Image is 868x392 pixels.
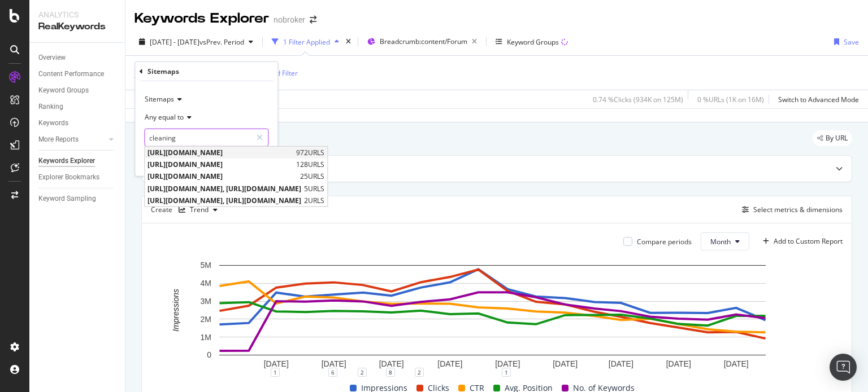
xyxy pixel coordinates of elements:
[201,297,211,306] text: 3M
[38,171,99,183] div: Explorer Bookmarks
[813,130,852,146] div: legacy label
[201,261,211,270] text: 5M
[502,368,511,377] div: 1
[174,201,222,219] button: Trend
[38,20,116,33] div: RealKeywords
[826,135,848,142] span: By URL
[267,33,344,51] button: 1 Filter Applied
[322,359,346,368] text: [DATE]
[134,9,269,28] div: Keywords Explorer
[666,359,691,368] text: [DATE]
[593,95,683,104] div: 0.74 % Clicks ( 934K on 125M )
[296,148,324,157] span: 972 URLS
[379,359,404,368] text: [DATE]
[38,193,96,205] div: Keyword Sampling
[724,359,749,368] text: [DATE]
[190,206,209,213] div: Trend
[304,196,324,205] span: 2 URLS
[358,368,367,377] div: 2
[264,359,289,368] text: [DATE]
[38,85,117,96] a: Keyword Groups
[753,205,843,214] div: Select metrics & dimensions
[344,36,353,47] div: times
[207,351,211,360] text: 0
[38,117,117,129] a: Keywords
[701,232,749,250] button: Month
[150,37,199,47] span: [DATE] - [DATE]
[491,33,572,51] button: Keyword Groups
[710,237,731,246] span: Month
[38,134,106,146] a: More Reports
[147,148,293,157] span: [URL][DOMAIN_NAME]
[830,33,859,51] button: Save
[38,101,117,113] a: Ranking
[553,359,578,368] text: [DATE]
[201,333,211,342] text: 1M
[38,85,89,96] div: Keyword Groups
[328,368,337,377] div: 6
[201,279,211,288] text: 4M
[380,37,467,46] span: Breadcrumb: content/Forum
[38,52,66,64] div: Overview
[830,354,857,381] div: Open Intercom Messenger
[268,68,298,78] div: Add Filter
[38,68,117,80] a: Content Performance
[437,359,462,368] text: [DATE]
[199,37,244,47] span: vs Prev. Period
[147,196,301,205] span: [URL][DOMAIN_NAME], [URL][DOMAIN_NAME]
[140,156,175,167] button: Cancel
[300,171,324,181] span: 25 URLS
[38,134,79,146] div: More Reports
[774,238,843,245] div: Add to Custom Report
[147,67,179,76] div: Sitemaps
[774,90,859,108] button: Switch to Advanced Mode
[151,259,834,372] svg: A chart.
[171,289,180,332] text: Impressions
[415,368,424,377] div: 2
[201,315,211,324] text: 2M
[637,237,692,246] div: Compare periods
[38,101,63,113] div: Ranking
[38,155,95,167] div: Keywords Explorer
[134,33,258,51] button: [DATE] - [DATE]vsPrev. Period
[386,368,395,377] div: 8
[147,171,297,181] span: [URL][DOMAIN_NAME]
[778,95,859,104] div: Switch to Advanced Mode
[151,201,222,219] div: Create
[274,14,305,25] div: nobroker
[296,160,324,169] span: 128 URLS
[283,37,330,47] div: 1 Filter Applied
[271,368,280,377] div: 1
[495,359,520,368] text: [DATE]
[507,37,559,47] div: Keyword Groups
[38,68,104,80] div: Content Performance
[38,193,117,205] a: Keyword Sampling
[697,95,764,104] div: 0 % URLs ( 1K on 16M )
[310,16,316,24] div: arrow-right-arrow-left
[609,359,633,368] text: [DATE]
[147,183,301,193] span: [URL][DOMAIN_NAME], [URL][DOMAIN_NAME]
[38,9,116,20] div: Analytics
[145,94,174,104] span: Sitemaps
[737,203,843,217] button: Select metrics & dimensions
[363,33,481,51] button: Breadcrumb:content/Forum
[145,112,184,122] span: Any equal to
[758,232,843,250] button: Add to Custom Report
[38,171,117,183] a: Explorer Bookmarks
[38,52,117,64] a: Overview
[38,155,117,167] a: Keywords Explorer
[38,117,68,129] div: Keywords
[304,183,324,193] span: 5 URLS
[844,37,859,47] div: Save
[147,160,293,169] span: [URL][DOMAIN_NAME]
